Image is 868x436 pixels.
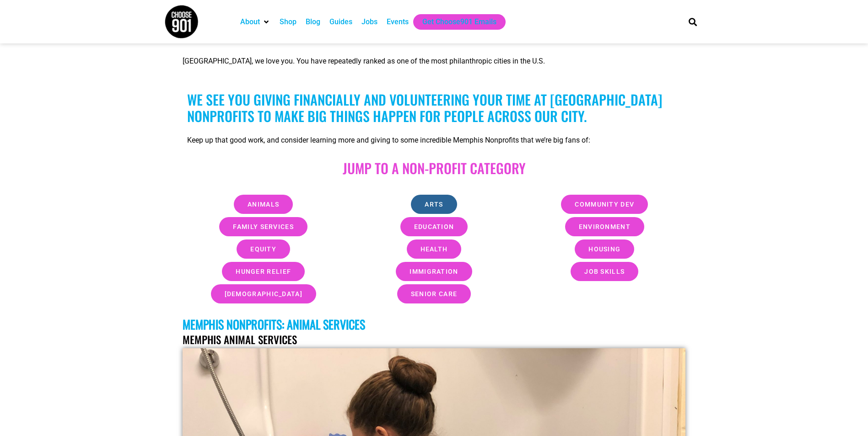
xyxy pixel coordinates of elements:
span: Senior Care [411,291,457,297]
span: Immigration [410,268,458,275]
div: About [236,14,275,30]
div: Search [685,14,700,29]
span: Family Services [233,223,294,230]
a: Senior Care [397,284,471,303]
a: Hunger Relief [222,262,305,281]
h3: Memphis Nonprofits: Animal Services [183,317,685,331]
a: About [240,16,260,27]
a: Arts [411,195,457,214]
p: [GEOGRAPHIC_DATA], we love you. You have repeatedly ranked as one of the most philanthropic citie... [183,56,685,67]
nav: Main nav [236,14,673,30]
span: Equity [250,246,276,252]
span: housing [588,246,620,252]
span: Community Dev [575,201,634,207]
span: Job Skills [584,268,625,275]
span: Education [414,223,454,230]
span: Environment [579,223,631,230]
a: Events [387,16,409,27]
h2: JUMP TO A NON-PRofit Category [187,160,680,176]
a: Guides [329,16,352,27]
span: [DEMOGRAPHIC_DATA] [225,291,302,297]
span: Health [421,246,448,252]
a: [DEMOGRAPHIC_DATA] [211,284,316,303]
a: Family Services [219,217,307,236]
a: Shop [280,16,297,27]
span: Arts [425,201,443,207]
a: Memphis Animal Services [183,332,297,347]
a: Get Choose901 Emails [422,16,496,27]
a: Equity [237,239,290,259]
a: Animals [234,195,293,214]
a: Blog [306,16,320,27]
span: Hunger Relief [236,268,291,275]
a: Health [407,239,462,259]
h2: We see you giving financially and volunteering your time at [GEOGRAPHIC_DATA] nonprofits to make ... [187,91,680,124]
a: housing [575,239,634,259]
span: Animals [248,201,279,207]
a: Jobs [361,16,377,27]
a: Job Skills [571,262,638,281]
a: Education [400,217,468,236]
p: Keep up that good work, and consider learning more and giving to some incredible Memphis Nonprofi... [187,135,680,146]
a: Community Dev [561,195,648,214]
a: Environment [565,217,644,236]
a: Immigration [396,262,472,281]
